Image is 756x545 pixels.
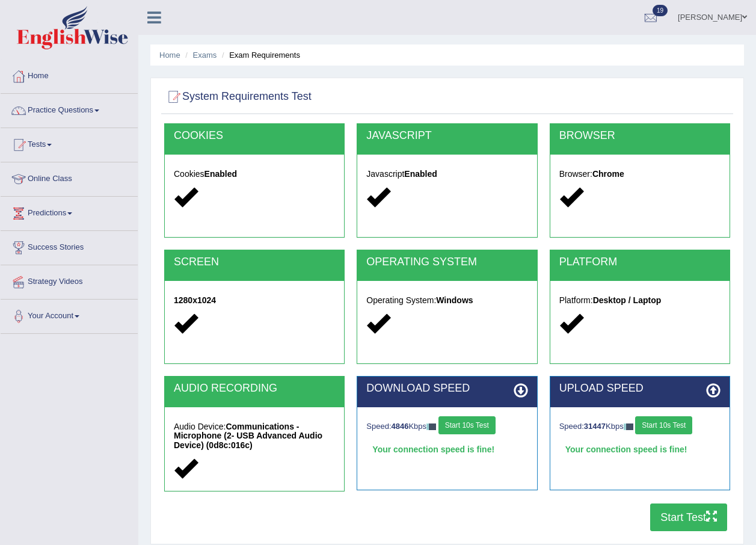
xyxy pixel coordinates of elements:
[1,197,138,227] a: Predictions
[426,423,436,430] img: ajax-loader-fb-connection.gif
[559,440,721,458] div: Your connection speed is fine!
[366,170,527,179] h5: Javascript
[559,130,721,142] h2: BROWSER
[559,416,721,437] div: Speed: Kbps
[559,296,721,305] h5: Platform:
[624,423,633,430] img: ajax-loader-fb-connection.gif
[436,295,473,305] strong: Windows
[1,94,138,124] a: Practice Questions
[559,383,721,395] h2: UPLOAD SPEED
[1,162,138,192] a: Online Class
[174,130,335,142] h2: COOKIES
[635,416,692,434] button: Start 10s Test
[559,170,721,179] h5: Browser:
[174,383,335,395] h2: AUDIO RECORDING
[438,416,496,434] button: Start 10s Test
[193,51,217,60] a: Exams
[366,416,527,437] div: Speed: Kbps
[1,128,138,158] a: Tests
[366,296,527,305] h5: Operating System:
[366,440,527,458] div: Your connection speed is fine!
[174,256,335,268] h2: SCREEN
[392,422,409,431] strong: 4846
[174,422,335,450] h5: Audio Device:
[1,300,138,330] a: Your Account
[592,169,624,179] strong: Chrome
[404,169,437,179] strong: Enabled
[1,265,138,295] a: Strategy Videos
[366,256,527,268] h2: OPERATING SYSTEM
[593,295,662,305] strong: Desktop / Laptop
[164,88,312,106] h2: System Requirements Test
[366,130,527,142] h2: JAVASCRIPT
[174,295,216,305] strong: 1280x1024
[204,169,237,179] strong: Enabled
[650,503,727,531] button: Start Test
[174,422,322,450] strong: Communications - Microphone (2- USB Advanced Audio Device) (0d8c:016c)
[219,49,300,61] li: Exam Requirements
[559,256,721,268] h2: PLATFORM
[1,231,138,261] a: Success Stories
[174,170,335,179] h5: Cookies
[1,60,138,90] a: Home
[653,5,668,16] span: 19
[366,383,527,395] h2: DOWNLOAD SPEED
[159,51,180,60] a: Home
[584,422,606,431] strong: 31447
